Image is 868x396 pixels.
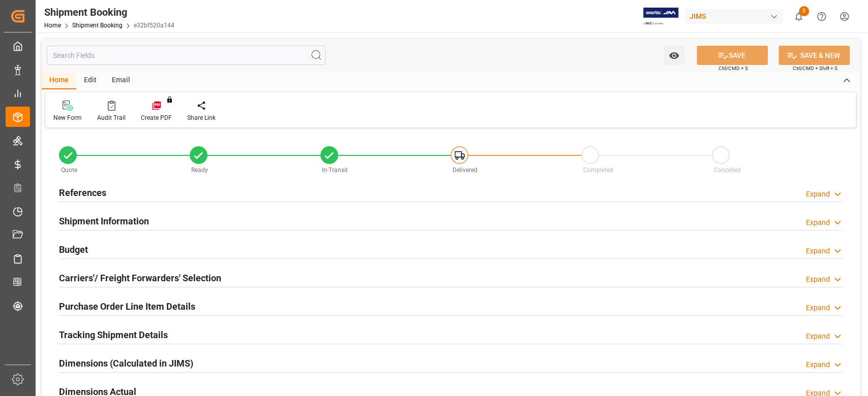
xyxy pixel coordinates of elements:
div: Expand [806,246,830,256]
div: Shipment Booking [44,5,174,20]
div: Email [104,72,138,89]
button: Help Center [810,5,833,28]
div: Expand [806,189,830,200]
div: Expand [806,303,830,313]
h2: Carriers'/ Freight Forwarders' Selection [59,271,221,285]
div: Expand [806,274,830,285]
div: Expand [806,359,830,370]
a: Shipment Booking [72,22,123,29]
a: Home [44,22,61,29]
span: Ctrl/CMD + S [719,64,748,72]
div: Expand [806,217,830,228]
span: 2 [799,6,809,16]
h2: Budget [59,243,88,256]
span: Delivered [453,167,477,174]
div: Expand [806,331,830,342]
h2: Dimensions (Calculated in JIMS) [59,356,193,370]
span: Ctrl/CMD + Shift + S [793,64,837,72]
span: Cancelled [714,167,741,174]
h2: Purchase Order Line Item Details [59,300,195,313]
div: JIMS [685,9,783,24]
button: SAVE & NEW [779,46,850,65]
div: New Form [53,113,82,122]
span: Ready [191,167,208,174]
input: Search Fields [47,46,325,65]
div: Share Link [187,113,216,122]
div: Audit Trail [97,113,126,122]
img: Exertis%20JAM%20-%20Email%20Logo.jpg_1722504956.jpg [643,8,678,25]
span: Completed [583,167,613,174]
h2: Shipment Information [59,214,149,228]
button: show 2 new notifications [787,5,810,28]
button: open menu [664,46,684,65]
button: JIMS [685,7,787,26]
span: In-Transit [322,167,348,174]
h2: References [59,186,106,200]
div: Home [42,72,76,89]
div: Edit [76,72,104,89]
span: Quote [61,167,77,174]
button: SAVE [697,46,768,65]
h2: Tracking Shipment Details [59,328,168,342]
